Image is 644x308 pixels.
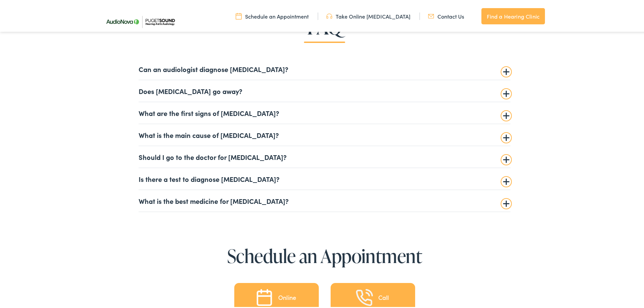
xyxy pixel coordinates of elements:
div: Online [278,293,296,299]
summary: Does [MEDICAL_DATA] go away? [139,86,510,94]
img: utility icon [428,11,434,19]
summary: What are the first signs of [MEDICAL_DATA]? [139,108,510,116]
a: Contact Us [428,11,464,19]
img: utility icon [326,11,332,19]
summary: Should I go to the doctor for [MEDICAL_DATA]? [139,151,510,160]
summary: Is there a test to diagnose [MEDICAL_DATA]? [139,173,510,182]
summary: Can an audiologist diagnose [MEDICAL_DATA]? [139,64,510,72]
img: utility icon [236,11,242,19]
img: Schedule an Appointment [256,288,273,305]
h2: FAQ [26,14,623,37]
a: Schedule an Appointment [236,11,309,19]
summary: What is the main cause of [MEDICAL_DATA]? [139,129,510,138]
a: Take Online [MEDICAL_DATA] [326,11,410,19]
summary: What is the best medicine for [MEDICAL_DATA]? [139,195,510,204]
div: Call [378,293,389,299]
img: Take an Online Hearing Test [356,288,373,305]
a: Find a Hearing Clinic [481,7,545,23]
